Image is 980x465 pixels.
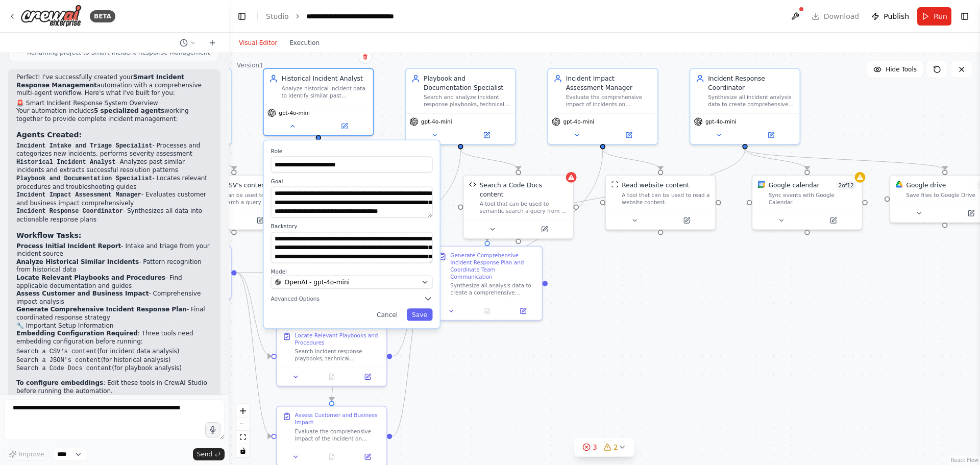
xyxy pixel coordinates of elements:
div: Generate Comprehensive Incident Response Plan and Coordinate Team CommunicationSynthesize all ana... [432,246,543,321]
g: Edge from 6dc1106c-459f-45d9-8fdb-9fc8ef458992 to e432aa65-c677-424b-ace6-066327cd5441 [483,150,749,241]
img: Google Calendar [758,181,765,188]
strong: 5 specialized agents [94,107,164,114]
div: Analyze historical incident data to identify similar past incidents, extract patterns and trends,... [282,85,368,99]
strong: Assess Customer and Business Impact [16,290,149,297]
button: Run [917,7,951,26]
button: zoom out [236,418,250,431]
div: BETA [90,10,115,22]
strong: Workflow Tasks: [16,231,81,239]
strong: Locate Relevant Playbooks and Procedures [16,274,165,281]
span: Run [934,11,947,21]
button: Execution [283,37,326,49]
g: Edge from 6dc1106c-459f-45d9-8fdb-9fc8ef458992 to 393fb9a3-ccd7-4fc6-acef-d2afccb1dc9c [741,150,949,170]
span: Publish [884,11,909,21]
button: Advanced Options [271,294,433,303]
div: Locate Relevant Playbooks and ProceduresSearch incident response playbooks, technical documentati... [276,326,387,386]
code: Search a JSON's content [16,357,101,364]
li: - Pattern recognition from historical data [16,258,212,274]
div: Incident Impact Assessment ManagerEvaluate the comprehensive impact of incidents on customers, bu... [547,68,658,145]
button: 32 [574,438,634,457]
button: toggle interactivity [236,444,250,457]
li: - Locates relevant procedures and troubleshooting guides [16,175,212,191]
code: Search a Code Docs content [16,365,112,372]
p: : Three tools need embedding configuration before running: [16,330,212,346]
li: - Evaluates customer and business impact comprehensively [16,191,212,207]
button: Open in side panel [508,306,538,316]
button: Show right sidebar [958,9,972,23]
div: ScrapeWebsiteToolRead website contentA tool that can be used to read a website content. [605,175,716,230]
button: Switch to previous chat [176,37,200,49]
div: Version 1 [237,61,263,69]
strong: Embedding Configuration Required [16,330,138,337]
span: Hide Tools [886,65,917,74]
button: No output available [469,306,506,316]
div: Read website content [622,181,689,189]
li: (for playbook analysis) [16,364,212,373]
p: Your automation includes working together to provide complete incident management: [16,107,212,123]
button: Hide left sidebar [235,9,249,23]
g: Edge from dd4a8ae8-e99b-4a8a-97b9-7ee71bff4023 to ceec32f8-6909-46cd-acab-367cd46b1218 [237,268,272,277]
button: No output available [313,372,351,382]
span: Number of enabled actions [836,181,856,189]
button: No output available [313,452,351,462]
p: : Edit these tools in CrewAI Studio before running the automation. [16,379,212,395]
img: Google Drive [896,181,903,188]
button: Open in side panel [235,215,285,226]
h2: 🚨 Smart Incident Response System Overview [16,100,212,108]
button: Click to speak your automation idea [205,422,220,437]
li: - Intake and triage from your incident source [16,242,212,258]
li: - Final coordinated response strategy [16,306,212,322]
h2: 🔧 Important Setup Information [16,322,212,330]
li: - Comprehensive impact analysis [16,290,212,306]
button: Save [407,308,433,321]
strong: Smart Incident Response Management [16,74,184,89]
button: Improve [4,448,48,461]
li: - Processes and categorizes new incidents, performs severity assessment [16,142,212,158]
button: Publish [867,7,913,26]
code: Search a CSV's content [16,348,97,355]
div: Search a Code Docs content [480,181,568,199]
div: Search and analyze incident response playbooks, technical documentation, and bridge notes to iden... [424,94,510,108]
strong: Process Initial Incident Report [16,242,121,250]
label: Role [271,148,433,155]
span: gpt-4o-mini [705,118,737,126]
div: Evaluate the comprehensive impact of the incident on customers, business operations, and system p... [295,428,381,442]
button: Send [193,448,225,460]
div: A tool that can be used to semantic search a query from a CSV's content. [195,191,283,206]
li: (for historical analysis) [16,356,212,365]
div: Evaluate the comprehensive impact of incidents on customers, business operations, and system perf... [566,94,652,108]
g: Edge from 4ca30610-183f-4f3a-82cd-2bd76f6c22d4 to 5e61846c-44dd-494d-ba2c-e932833f16e0 [598,150,665,170]
button: zoom in [236,404,250,418]
a: Studio [266,12,289,20]
g: Edge from 6dc1106c-459f-45d9-8fdb-9fc8ef458992 to a1e21cd7-39ba-4494-8faa-65999eb065cd [741,150,812,170]
div: Search a CSV's content [195,181,268,189]
div: Synthesize all incident analysis data to create comprehensive incident reports, coordinate resolu... [708,94,794,108]
div: A tool that can be used to semantic search a query from a Code Docs content. [480,201,568,215]
label: Goal [271,178,433,185]
code: Incident Intake and Triage Specialist [16,142,152,150]
button: Open in side panel [352,372,383,382]
li: (for incident data analysis) [16,348,212,356]
g: Edge from d094f8d9-ab11-4aae-b15d-1e6e260e14ff to 31472848-2489-499a-9efb-8d9382c97dc1 [456,150,523,170]
div: Historical Incident Analyst [282,74,368,83]
span: 2 [614,442,618,452]
g: Edge from c766f7d5-5e37-4522-8d0f-927263af7021 to e432aa65-c677-424b-ace6-066327cd5441 [392,275,427,440]
button: Open in side panel [808,215,858,226]
span: Improve [19,450,44,458]
div: Google calendar [769,181,820,189]
span: gpt-4o-mini [563,118,594,126]
span: Renaming project to Smart Incident Response Management [27,48,210,57]
img: Logo [20,5,82,28]
strong: Analyze Historical Similar Incidents [16,258,139,265]
div: CSVSearchToolSearch a CSV's contentA tool that can be used to semantic search a query from a CSV'... [179,175,290,230]
button: Open in side panel [604,130,654,140]
button: Open in side panel [661,215,712,226]
strong: Agents Created: [16,131,82,139]
p: Perfect! I've successfully created your automation with a comprehensive multi-agent workflow. Her... [16,74,212,97]
button: Open in side panel [746,130,796,140]
g: Edge from d094f8d9-ab11-4aae-b15d-1e6e260e14ff to 89cfa6b7-6018-45b5-9ffb-ae9505928551 [327,150,465,321]
button: Cancel [372,308,403,321]
div: Locate Relevant Playbooks and Procedures [295,332,381,346]
button: OpenAI - gpt-4o-mini [271,276,433,289]
div: Playbook and Documentation SpecialistSearch and analyze incident response playbooks, technical do... [405,68,517,145]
